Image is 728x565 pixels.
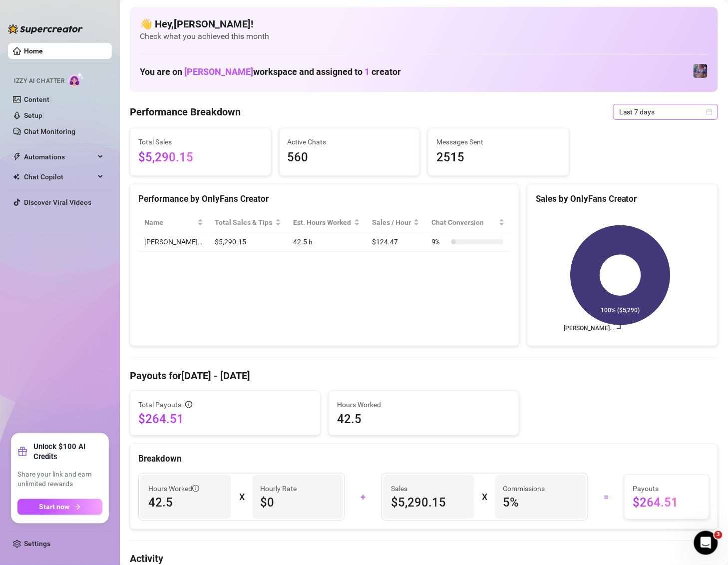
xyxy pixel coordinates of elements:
span: $5,290.15 [391,495,466,511]
div: + [351,489,375,505]
span: Total Payouts [138,399,181,410]
span: Start now [39,503,70,511]
div: Sales by OnlyFans Creator [536,192,710,206]
strong: Unlock $100 AI Credits [33,442,102,462]
span: Share your link and earn unlimited rewards [17,470,102,489]
span: 42.5 [148,495,223,511]
h4: 👋 Hey, [PERSON_NAME] ! [140,17,708,31]
span: Total Sales [138,136,263,147]
span: Izzy AI Chatter [14,76,64,86]
div: = [594,489,619,505]
span: 560 [288,148,412,167]
div: Performance by OnlyFans Creator [138,192,511,206]
span: $5,290.15 [138,148,263,167]
th: Sales / Hour [366,213,425,232]
span: gift [17,447,27,457]
span: info-circle [185,401,192,408]
span: info-circle [192,485,199,492]
article: Hourly Rate [260,483,297,494]
span: arrow-right [74,504,81,511]
span: Chat Conversion [431,217,497,228]
article: Commissions [503,483,545,494]
div: Est. Hours Worked [293,217,352,228]
span: Chat Copilot [24,169,95,185]
td: $124.47 [366,232,425,252]
img: Chat Copilot [13,173,19,180]
th: Total Sales & Tips [209,213,288,232]
span: 3 [715,531,723,539]
a: Home [24,47,43,55]
th: Chat Conversion [425,213,511,232]
td: [PERSON_NAME]… [138,232,209,252]
button: Start nowarrow-right [17,499,102,515]
span: Payouts [633,483,701,494]
span: $264.51 [138,411,312,427]
span: 9 % [431,236,447,247]
a: Settings [24,540,50,548]
span: 1 [364,66,369,77]
span: Automations [24,149,95,165]
a: Discover Viral Videos [24,198,91,206]
span: thunderbolt [13,153,21,161]
span: Total Sales & Tips [215,217,274,228]
span: $0 [260,495,335,511]
img: Jaylie [694,64,708,78]
td: $5,290.15 [209,232,288,252]
img: logo-BBDzfeDw.svg [8,24,83,34]
iframe: Intercom live chat [694,531,718,555]
h1: You are on workspace and assigned to creator [140,66,401,77]
span: $264.51 [633,495,701,511]
th: Name [138,213,209,232]
div: X [239,489,244,505]
span: 2515 [436,148,561,167]
span: [PERSON_NAME] [184,66,253,77]
span: 5 % [503,495,578,511]
span: Hours Worked [148,483,199,494]
span: Active Chats [288,136,412,147]
div: Breakdown [138,452,710,466]
h4: Performance Breakdown [130,105,241,119]
img: AI Chatter [68,72,84,87]
text: [PERSON_NAME]… [564,325,614,332]
span: Check what you achieved this month [140,31,708,42]
span: Last 7 days [619,104,712,119]
span: Hours Worked [337,399,511,410]
span: Name [144,217,195,228]
span: Messages Sent [436,136,561,147]
span: Sales [391,483,466,494]
div: X [482,489,487,505]
span: 42.5 [337,411,511,427]
span: calendar [707,109,713,115]
td: 42.5 h [287,232,366,252]
h4: Payouts for [DATE] - [DATE] [130,369,718,383]
span: Sales / Hour [372,217,411,228]
a: Setup [24,111,42,119]
a: Chat Monitoring [24,127,75,135]
a: Content [24,95,49,103]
